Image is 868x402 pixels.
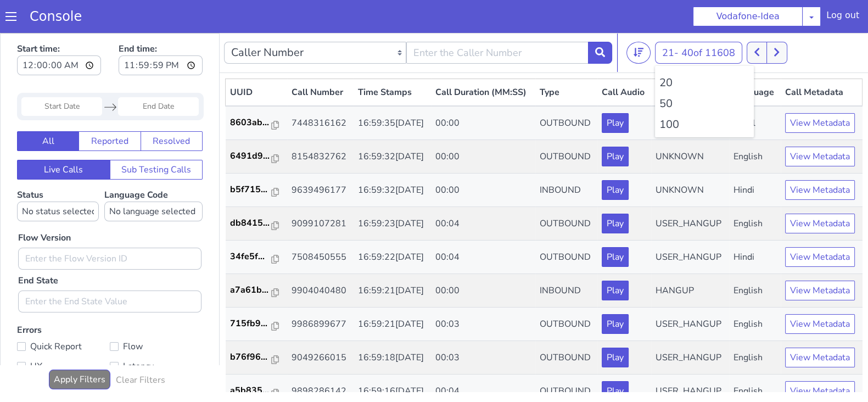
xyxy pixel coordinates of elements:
[354,208,432,241] td: 16:59:22[DATE]
[17,6,101,46] label: Start time:
[110,326,203,341] label: Latency
[230,183,283,197] a: db8415...
[354,275,432,308] td: 16:59:21[DATE]
[17,98,79,118] button: All
[729,174,781,208] td: English
[535,208,598,241] td: OUTBOUND
[230,351,272,364] p: a5b835...
[431,46,535,74] th: Call Duration (MM:SS)
[651,73,729,107] td: UNKNOWN
[226,46,287,74] th: UUID
[781,46,863,74] th: Call Metadata
[431,141,535,174] td: 00:00
[230,317,283,331] a: b76f96...
[785,80,855,100] button: View Metadata
[230,116,283,130] a: 6491d9...
[729,308,781,342] td: English
[104,156,203,188] label: Language Code
[406,9,589,31] input: Enter the Caller Number
[354,141,432,174] td: 16:59:32[DATE]
[354,308,432,342] td: 16:59:18[DATE]
[354,342,432,375] td: 16:59:16[DATE]
[535,73,598,107] td: OUTBOUND
[230,150,283,163] a: b5f715...
[655,9,742,31] button: 21- 40of 11608
[230,217,283,230] a: 34fe5f...
[785,281,855,301] button: View Metadata
[17,306,110,321] label: Quick Report
[354,46,432,74] th: Time Stamps
[659,42,749,58] li: 20
[659,83,749,100] li: 100
[729,342,781,375] td: English
[729,241,781,275] td: English
[651,275,729,308] td: USER_HANGUP
[119,23,203,42] input: End time:
[431,208,535,241] td: 00:04
[785,181,855,200] button: View Metadata
[287,241,354,275] td: 9904040480
[785,147,855,167] button: View Metadata
[354,107,432,141] td: 16:59:32[DATE]
[602,214,629,234] button: Play
[17,169,99,188] select: Status
[230,183,272,197] p: db8415...
[116,342,165,353] h6: Clear Filters
[17,127,110,147] button: Live Calls
[354,73,432,107] td: 16:59:35[DATE]
[431,342,535,375] td: 00:04
[602,114,629,133] button: Play
[431,308,535,342] td: 00:03
[729,275,781,308] td: English
[287,73,354,107] td: 7448316162
[729,141,781,174] td: Hindi
[230,284,272,297] p: 715fb9...
[230,250,283,264] a: a7a61b...
[693,7,803,26] button: Vodafone-Idea
[17,326,110,341] label: UX
[659,63,749,79] li: 50
[79,98,141,118] button: Reported
[431,241,535,275] td: 00:00
[651,208,729,241] td: USER_HANGUP
[535,141,598,174] td: INBOUND
[535,308,598,342] td: OUTBOUND
[785,248,855,267] button: View Metadata
[287,107,354,141] td: 8154832762
[729,46,781,74] th: Language
[287,46,354,74] th: Call Number
[651,342,729,375] td: USER_HANGUP
[785,214,855,234] button: View Metadata
[651,174,729,208] td: USER_HANGUP
[119,6,203,46] label: End time:
[18,241,58,254] label: End State
[230,250,272,264] p: a7a61b...
[230,83,272,96] p: 8603ab...
[651,308,729,342] td: USER_HANGUP
[141,98,203,118] button: Resolved
[18,198,71,211] label: Flow Version
[18,258,201,280] input: Enter the End State Value
[602,315,629,334] button: Play
[535,46,598,74] th: Type
[16,9,95,24] a: Console
[287,342,354,375] td: 9898286142
[651,46,729,74] th: Status
[602,348,629,368] button: Play
[17,156,99,188] label: Status
[431,107,535,141] td: 00:00
[230,150,272,163] p: b5f715...
[597,46,651,74] th: Call Audio
[354,174,432,208] td: 16:59:23[DATE]
[104,169,203,188] select: Language Code
[785,348,855,368] button: View Metadata
[729,73,781,107] td: Tamil
[602,147,629,167] button: Play
[431,174,535,208] td: 00:04
[602,248,629,267] button: Play
[230,217,272,230] p: 34fe5f...
[431,275,535,308] td: 00:03
[535,275,598,308] td: OUTBOUND
[785,315,855,334] button: View Metadata
[118,64,199,83] input: End Date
